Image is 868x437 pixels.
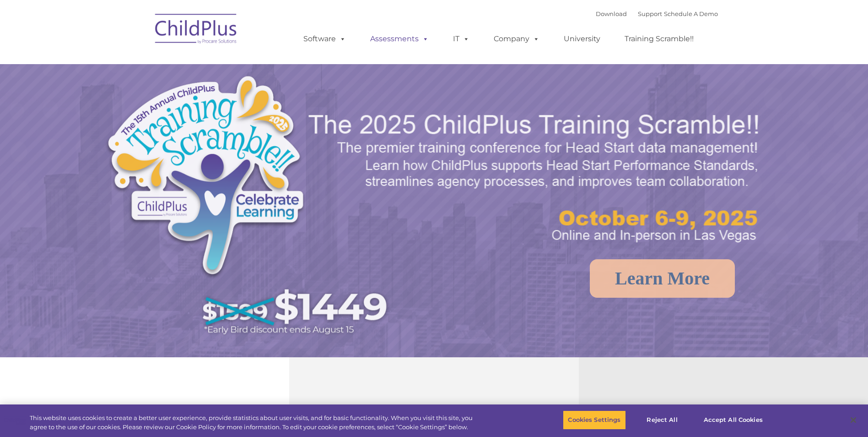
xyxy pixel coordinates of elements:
[590,259,735,298] a: Learn More
[30,414,477,432] div: This website uses cookies to create a better user experience, provide statistics about user visit...
[596,10,718,17] font: |
[555,30,609,48] a: University
[361,30,438,48] a: Assessments
[151,7,242,53] img: ChildPlus by Procare Solutions
[638,10,662,17] a: Support
[294,30,355,48] a: Software
[485,30,549,48] a: Company
[444,30,479,48] a: IT
[634,410,691,430] button: Reject All
[596,10,627,17] a: Download
[843,410,863,430] button: Close
[563,410,625,430] button: Cookies Settings
[664,10,718,17] a: Schedule A Demo
[615,30,703,48] a: Training Scramble!!
[699,410,768,430] button: Accept All Cookies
